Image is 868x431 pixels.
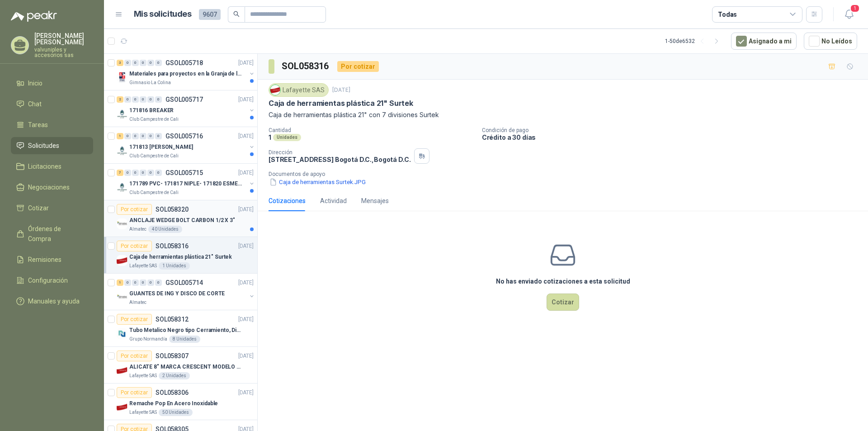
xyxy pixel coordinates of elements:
[117,131,255,160] a: 1 0 0 0 0 0 GSOL005716[DATE] Company Logo171813 [PERSON_NAME]Club Campestre de Cali
[731,33,797,50] button: Asignado a mi
[159,262,190,270] div: 1 Unidades
[117,277,255,306] a: 1 0 0 0 0 0 GSOL005714[DATE] Company LogoGUANTES DE ING Y DISCO DE CORTEAlmatec
[199,9,221,20] span: 9607
[11,116,93,133] a: Tareas
[129,180,242,188] p: 171789 PVC- 171817 NIPLE- 171820 ESMERIL
[28,275,68,285] span: Configuración
[11,272,93,289] a: Configuración
[238,132,254,141] p: [DATE]
[147,170,154,176] div: 0
[129,409,157,416] p: Lafayette SAS
[11,251,93,268] a: Remisiones
[129,336,167,343] p: Grupo Normandía
[117,255,127,266] img: Company Logo
[320,196,347,206] div: Actividad
[129,253,232,261] p: Caja de herramientas plástica 21" Surtek
[665,34,724,48] div: 1 - 50 de 6532
[238,279,254,287] p: [DATE]
[117,182,127,193] img: Company Logo
[841,6,857,23] button: 1
[269,110,857,120] p: Caja de herramientas plástica 21" con 7 divisiones Surtek
[129,399,218,408] p: Remache Pop En Acero Inoxidable
[155,133,162,139] div: 0
[132,133,139,139] div: 0
[269,171,864,177] p: Documentos de apoyo
[129,152,179,160] p: Club Campestre de Cali
[129,326,242,335] p: Tubo Metalico Negro tipo Cerramiento, Diametro 1-1/2", Espesor 2mm, Longitud 6m
[124,133,131,139] div: 0
[117,145,127,156] img: Company Logo
[140,279,146,286] div: 0
[117,57,255,86] a: 3 0 0 0 0 0 GSOL005718[DATE] Company LogoMateriales para proyectos en la Granja de la UIGimnasio ...
[269,127,475,133] p: Cantidad
[132,279,139,286] div: 0
[124,279,131,286] div: 0
[117,241,152,251] div: Por cotizar
[165,133,203,139] p: GSOL005716
[117,218,127,229] img: Company Logo
[129,106,174,115] p: 171816 BREAKER
[28,296,80,306] span: Manuales y ayuda
[11,179,93,196] a: Negociaciones
[140,60,146,66] div: 0
[129,143,193,152] p: 171813 [PERSON_NAME]
[11,11,57,22] img: Logo peakr
[269,133,271,141] p: 1
[140,133,146,139] div: 0
[147,96,154,103] div: 0
[156,389,189,396] p: SOL058306
[850,4,860,13] span: 1
[28,161,61,171] span: Licitaciones
[238,169,254,177] p: [DATE]
[238,205,254,214] p: [DATE]
[238,95,254,104] p: [DATE]
[238,352,254,360] p: [DATE]
[129,372,157,379] p: Lafayette SAS
[269,156,410,163] p: [STREET_ADDRESS] Bogotá D.C. , Bogotá D.C.
[269,149,410,156] p: Dirección
[233,11,240,17] span: search
[28,255,61,265] span: Remisiones
[129,189,179,196] p: Club Campestre de Cali
[104,384,257,420] a: Por cotizarSOL058306[DATE] Company LogoRemache Pop En Acero InoxidableLafayette SAS50 Unidades
[117,60,123,66] div: 3
[11,220,93,247] a: Órdenes de Compra
[718,9,737,19] div: Todas
[117,133,123,139] div: 1
[129,79,171,86] p: Gimnasio La Colina
[117,292,127,303] img: Company Logo
[140,96,146,103] div: 0
[804,33,857,50] button: No Leídos
[132,96,139,103] div: 0
[117,109,127,119] img: Company Logo
[165,60,203,66] p: GSOL005718
[124,170,131,176] div: 0
[104,347,257,384] a: Por cotizarSOL058307[DATE] Company LogoALICATE 8" MARCA CRESCENT MODELO 38008tvLafayette SAS2 Uni...
[28,141,59,151] span: Solicitudes
[269,196,306,206] div: Cotizaciones
[117,387,152,398] div: Por cotizar
[28,99,42,109] span: Chat
[11,95,93,113] a: Chat
[117,314,152,325] div: Por cotizar
[11,75,93,92] a: Inicio
[156,206,189,213] p: SOL058320
[117,279,123,286] div: 1
[140,170,146,176] div: 0
[117,96,123,103] div: 2
[159,372,190,379] div: 2 Unidades
[156,316,189,322] p: SOL058312
[332,86,350,95] p: [DATE]
[337,61,379,72] div: Por cotizar
[482,127,864,133] p: Condición de pago
[132,60,139,66] div: 0
[124,96,131,103] div: 0
[11,158,93,175] a: Licitaciones
[148,226,182,233] div: 40 Unidades
[34,47,93,58] p: valvuniples y accesorios sas
[238,315,254,324] p: [DATE]
[129,226,146,233] p: Almatec
[129,70,242,78] p: Materiales para proyectos en la Granja de la UI
[117,167,255,196] a: 7 0 0 0 0 0 GSOL005715[DATE] Company Logo171789 PVC- 171817 NIPLE- 171820 ESMERILClub Campestre d...
[165,170,203,176] p: GSOL005715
